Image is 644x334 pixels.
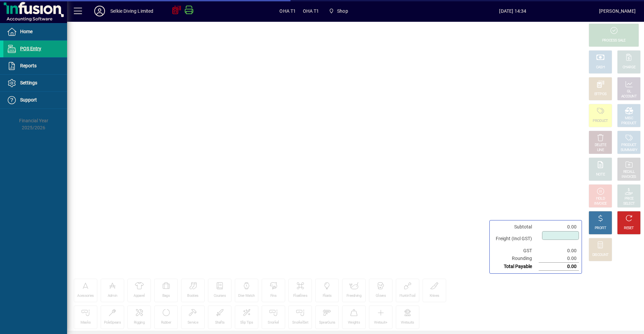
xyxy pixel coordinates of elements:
[492,223,539,231] td: Subtotal
[539,255,579,263] td: 0.00
[623,201,635,206] div: SELECT
[430,293,439,298] div: Knives
[20,63,37,68] span: Reports
[621,143,636,148] div: PRODUCT
[596,65,605,70] div: CASH
[134,320,145,325] div: Rigging
[3,75,67,91] a: Settings
[3,58,67,74] a: Reports
[187,293,198,298] div: Booties
[326,5,351,17] span: Shop
[89,5,110,17] button: Profile
[621,148,637,153] div: SUMMARY
[592,253,608,258] div: DISCOUNT
[268,320,279,325] div: Snorkel
[401,320,414,325] div: Wetsuits
[427,6,599,16] span: [DATE] 14:34
[108,293,117,298] div: Admin
[594,92,607,97] div: EFTPOS
[596,196,605,201] div: HOLD
[214,293,226,298] div: Courses
[623,65,636,70] div: CHARGE
[492,247,539,255] td: GST
[80,320,91,325] div: Masks
[623,170,635,175] div: RECALL
[293,293,307,298] div: Floatlines
[596,172,605,177] div: NOTE
[20,46,41,51] span: POS Entry
[627,89,631,94] div: GL
[539,223,579,231] td: 0.00
[346,293,361,298] div: Freediving
[376,293,386,298] div: Gloves
[215,320,225,325] div: Shafts
[625,116,633,121] div: MISC
[20,97,37,103] span: Support
[492,263,539,271] td: Total Payable
[323,293,332,298] div: Floats
[492,231,539,247] td: Freight (Incl GST)
[595,226,606,231] div: PROFIT
[3,92,67,109] a: Support
[240,320,253,325] div: Slip Tips
[161,320,171,325] div: Rubber
[399,293,415,298] div: HuntinTool
[20,29,33,34] span: Home
[492,255,539,263] td: Rounding
[238,293,255,298] div: Dive Watch
[602,38,626,43] div: PROCESS SALE
[77,293,94,298] div: Acessories
[110,6,154,16] div: Selkie Diving Limited
[279,6,296,16] span: OHA T1
[597,148,604,153] div: LINE
[162,293,170,298] div: Bags
[303,6,319,16] span: OHA T1
[539,263,579,271] td: 0.00
[625,196,634,201] div: PRICE
[104,320,121,325] div: PoleSpears
[593,119,608,124] div: PRODUCT
[133,293,145,298] div: Apparel
[621,94,637,99] div: ACCOUNT
[621,121,636,126] div: PRODUCT
[20,80,37,85] span: Settings
[348,320,360,325] div: Weights
[594,201,606,206] div: INVOICE
[337,6,348,16] span: Shop
[595,143,606,148] div: DELETE
[374,320,387,325] div: Wetsuit+
[624,226,634,231] div: RESET
[187,320,198,325] div: Service
[292,320,308,325] div: SnorkelSet
[622,175,636,180] div: INVOICES
[3,23,67,40] a: Home
[319,320,335,325] div: SpearGuns
[599,6,636,16] div: [PERSON_NAME]
[270,293,276,298] div: Fins
[539,247,579,255] td: 0.00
